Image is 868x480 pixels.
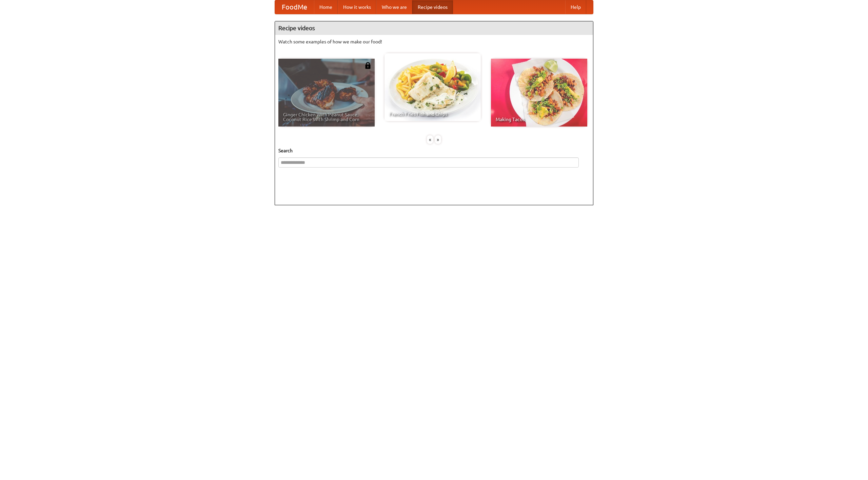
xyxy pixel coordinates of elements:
img: 483408.png [364,62,371,69]
h5: Search [278,147,590,154]
a: Home [314,0,338,14]
a: Who we are [376,0,412,14]
a: Help [565,0,586,14]
a: How it works [338,0,376,14]
a: Recipe videos [412,0,453,14]
h4: Recipe videos [275,21,593,35]
span: French Fries Fish and Chips [389,112,476,116]
p: Watch some examples of how we make our food! [278,38,590,45]
a: French Fries Fish and Chips [384,53,481,121]
a: Making Tacos [491,59,587,127]
a: FoodMe [275,0,314,14]
div: « [427,135,433,144]
div: » [435,135,441,144]
span: Making Tacos [496,117,583,122]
